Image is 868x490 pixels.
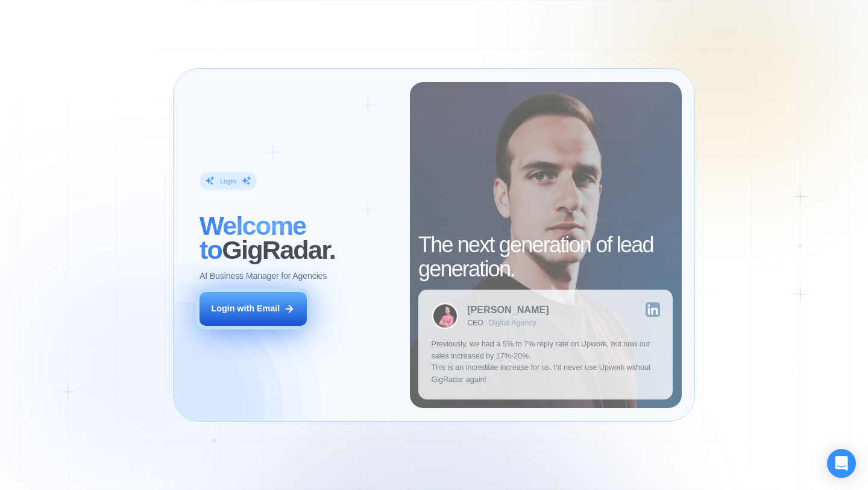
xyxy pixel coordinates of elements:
[432,339,660,386] p: Previously, we had a 5% to 7% reply rate on Upwork, but now our sales increased by 17%-20%. This ...
[200,214,397,262] h2: ‍ GigRadar.
[211,303,280,315] div: Login with Email
[200,211,306,264] span: Welcome to
[467,319,483,327] div: CEO
[418,233,673,281] h2: The next generation of lead generation.
[200,292,307,326] button: Login with Email
[489,319,536,327] div: Digital Agency
[467,305,549,314] div: [PERSON_NAME]
[827,449,856,478] div: Open Intercom Messenger
[220,177,236,185] div: Login
[200,270,327,282] p: AI Business Manager for Agencies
